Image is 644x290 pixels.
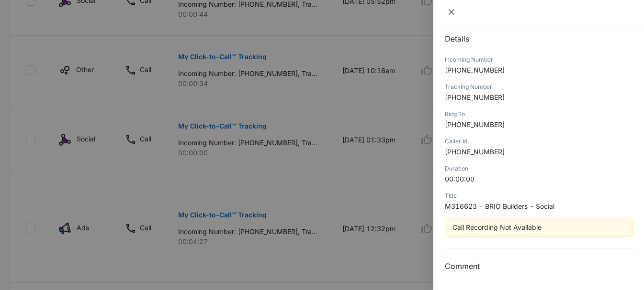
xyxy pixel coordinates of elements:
span: 00:00:00 [445,175,475,183]
div: Ring To [445,110,633,118]
div: Tracking Number [445,83,633,91]
div: Incoming Number [445,55,633,64]
div: Title [445,192,633,200]
span: [PHONE_NUMBER] [445,148,505,156]
div: Duration [445,164,633,173]
span: [PHONE_NUMBER] [445,120,505,129]
span: [PHONE_NUMBER] [445,93,505,101]
button: Close [445,8,458,16]
span: close [448,8,455,16]
div: Call Recording Not Available [452,222,625,233]
div: Caller Id [445,137,633,146]
h2: Details [445,33,633,44]
h3: Comment [445,260,633,272]
span: M316623 - BRIO Builders - Social [445,202,554,210]
span: [PHONE_NUMBER] [445,66,505,74]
